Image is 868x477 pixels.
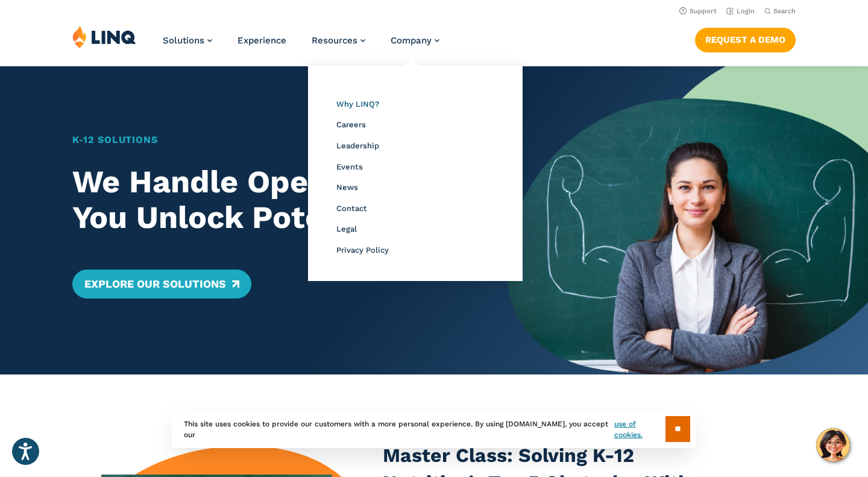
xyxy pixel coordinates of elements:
[237,35,286,46] a: Experience
[312,35,365,46] a: Resources
[506,66,868,374] img: Home Banner
[336,100,379,109] a: Why LINQ?
[72,270,251,299] a: Explore Our Solutions
[764,7,796,16] button: Open Search Bar
[163,25,439,65] nav: Primary Navigation
[726,7,755,15] a: Login
[336,141,379,150] a: Leadership
[391,35,439,46] a: Company
[312,35,357,46] span: Resources
[72,25,136,48] img: LINQ | K‑12 Software
[695,28,796,52] a: Request a Demo
[72,164,471,236] h2: We Handle Operations. You Unlock Potential.
[336,245,389,254] a: Privacy Policy
[773,7,796,15] span: Search
[336,162,363,171] a: Events
[336,224,357,233] a: Legal
[336,204,367,213] a: Contact
[172,410,696,448] div: This site uses cookies to provide our customers with a more personal experience. By using [DOMAIN...
[391,35,432,46] span: Company
[679,7,717,15] a: Support
[336,120,366,129] a: Careers
[163,35,204,46] span: Solutions
[816,428,850,462] button: Hello, have a question? Let’s chat.
[695,25,796,52] nav: Button Navigation
[163,35,212,46] a: Solutions
[614,419,665,440] a: use of cookies.
[336,183,358,192] a: News
[72,133,471,147] h1: K‑12 Solutions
